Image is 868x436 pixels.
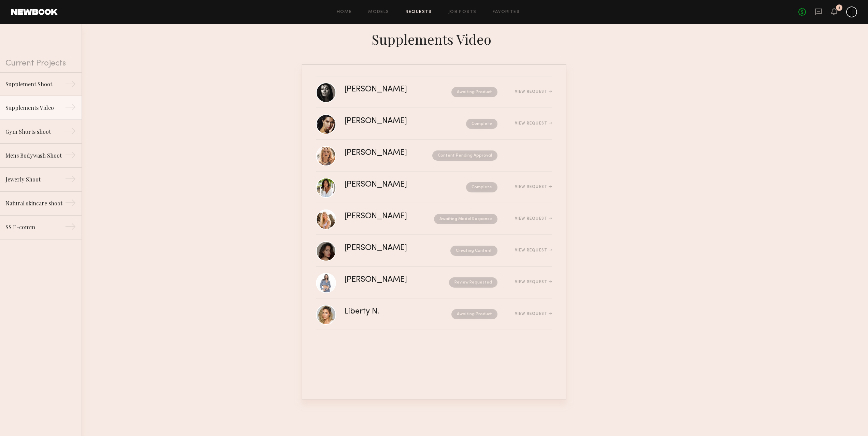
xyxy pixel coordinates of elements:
a: [PERSON_NAME]Review RequestedView Request [316,267,552,299]
div: Mens Bodywash Shoot [5,151,65,160]
a: [PERSON_NAME]Awaiting Model ResponseView Request [316,203,552,235]
div: Gym Shorts shoot [5,128,65,136]
div: View Request [515,248,552,252]
div: Liberty N. [344,308,415,316]
nb-request-status: Awaiting Model Response [434,214,497,224]
div: [PERSON_NAME] [344,181,437,189]
a: [PERSON_NAME]Creating ContentView Request [316,235,552,267]
a: Favorites [493,10,520,14]
a: [PERSON_NAME]Awaiting ProductView Request [316,76,552,108]
div: Supplements Video [302,29,566,48]
div: [PERSON_NAME] [344,149,420,157]
div: View Request [515,280,552,284]
a: [PERSON_NAME]CompleteView Request [316,172,552,203]
div: Supplement Shoot [5,80,65,88]
div: → [65,102,76,115]
div: View Request [515,90,552,94]
div: [PERSON_NAME] [344,276,428,284]
div: 4 [838,6,841,10]
div: [PERSON_NAME] [344,244,429,252]
a: Home [337,10,352,14]
nb-request-status: Creating Content [450,246,497,256]
nb-request-status: Complete [466,119,497,129]
div: → [65,173,76,187]
a: Requests [406,10,432,14]
div: [PERSON_NAME] [344,86,429,93]
div: View Request [515,217,552,221]
div: Natural skincare shoot [5,199,65,207]
a: Models [368,10,389,14]
a: Liberty N.Awaiting ProductView Request [316,299,552,330]
nb-request-status: Awaiting Product [451,309,497,319]
div: SS E-comm [5,223,65,231]
div: Jewerly Shoot [5,175,65,184]
div: [PERSON_NAME] [344,213,421,220]
div: View Request [515,185,552,189]
nb-request-status: Review Requested [449,277,497,288]
div: [PERSON_NAME] [344,117,437,125]
div: → [65,126,76,139]
a: [PERSON_NAME]CompleteView Request [316,108,552,140]
div: → [65,149,76,163]
a: Job Posts [448,10,477,14]
a: [PERSON_NAME]Content Pending Approval [316,140,552,172]
div: View Request [515,312,552,316]
nb-request-status: Content Pending Approval [432,150,497,161]
div: → [65,197,76,211]
nb-request-status: Awaiting Product [451,87,497,97]
div: → [65,221,76,235]
div: View Request [515,121,552,126]
div: → [65,78,76,92]
nb-request-status: Complete [466,182,497,192]
div: Supplements Video [5,104,65,112]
